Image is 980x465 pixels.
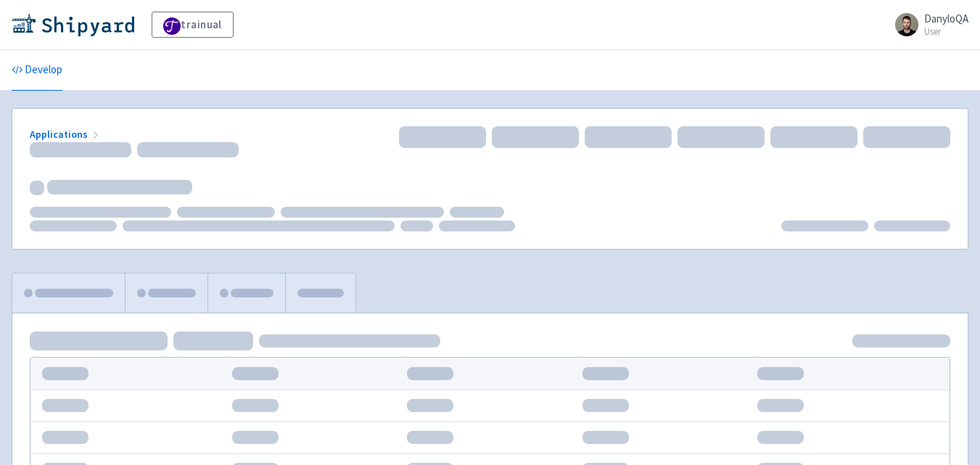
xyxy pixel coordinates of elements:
a: Applications [30,128,102,141]
a: DanyloQA User [886,13,968,36]
img: Shipyard logo [12,13,134,36]
small: User [924,27,968,36]
a: Develop [12,50,62,91]
a: trainual [152,12,234,38]
span: DanyloQA [924,12,968,25]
